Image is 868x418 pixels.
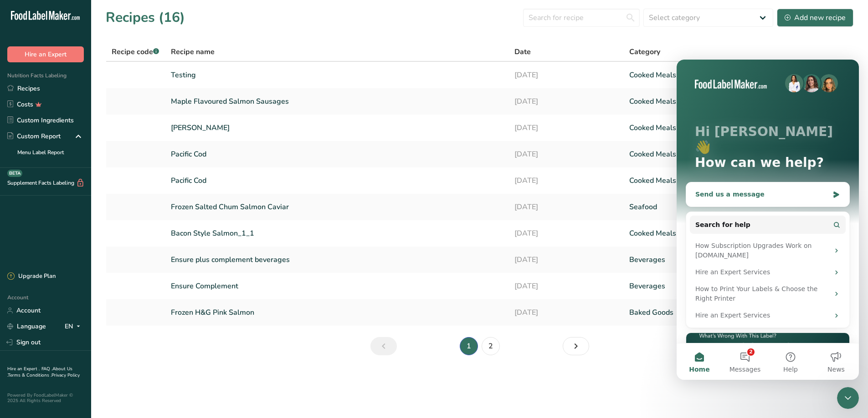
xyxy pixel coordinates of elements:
iframe: Intercom live chat [837,387,859,409]
span: Home [12,307,33,313]
button: Messages [46,284,91,320]
a: Testing [171,65,504,85]
a: Cooked Meals, Salads, & Sauces [629,65,809,85]
a: [DATE] [514,197,618,217]
a: [DATE] [514,65,618,85]
div: Add new recipe [785,12,846,23]
span: Recipe name [171,46,215,57]
a: Frozen Salted Chum Salmon Caviar [171,197,504,217]
a: Privacy Policy [51,372,80,378]
a: [DATE] [514,92,618,111]
h1: Recipes (16) [106,7,185,28]
a: Previous page [370,337,397,355]
a: [DATE] [514,250,618,269]
img: [Free Webinar] What's wrong with this Label? [10,273,173,337]
a: Cooked Meals, Salads, & Sauces [629,171,809,190]
span: Category [629,46,660,57]
a: Pacific Cod [171,171,504,190]
div: [Free Webinar] What's wrong with this Label? [9,273,173,388]
div: Custom Report [7,131,61,141]
a: [DATE] [514,171,618,190]
a: Baked Goods [629,303,809,322]
a: Seafood [629,197,809,217]
a: [DATE] [514,118,618,137]
button: Add new recipe [777,9,853,27]
a: [DATE] [514,224,618,243]
span: Date [514,46,531,57]
a: FAQ . [41,366,52,372]
a: Maple Flavoured Salmon Sausages [171,92,504,111]
a: [DATE] [514,303,618,322]
button: Hire an Expert [7,46,84,62]
a: Frozen H&G Pink Salmon [171,303,504,322]
a: Hire an Expert . [7,366,40,372]
button: News [137,284,182,320]
span: Recipe code [112,47,159,57]
span: Help [107,307,121,313]
a: Pacific Cod [171,145,504,164]
a: Cooked Meals, Salads, & Sauces [629,224,809,243]
a: Beverages [629,277,809,296]
a: [DATE] [514,145,618,164]
span: Messages [53,307,84,313]
a: Terms & Conditions . [8,372,51,378]
iframe: Intercom live chat [677,60,859,380]
div: Upgrade Plan [7,272,56,281]
a: Bacon Style Salmon_1_1 [171,224,504,243]
a: Ensure Complement [171,277,504,296]
a: Next page [563,337,589,355]
a: Cooked Meals, Salads, & Sauces [629,145,809,164]
a: Ensure plus complement beverages [171,250,504,269]
a: Beverages [629,250,809,269]
button: Help [91,284,137,320]
a: Page 2. [482,337,500,355]
div: EN [65,321,84,332]
input: Search for recipe [523,9,640,27]
div: BETA [7,170,22,177]
a: About Us . [7,366,72,378]
a: [DATE] [514,277,618,296]
a: Language [7,318,46,334]
a: [PERSON_NAME] [171,118,504,137]
a: Cooked Meals, Salads, & Sauces [629,118,809,137]
span: News [151,307,168,313]
a: Cooked Meals, Salads, & Sauces [629,92,809,111]
div: Powered By FoodLabelMaker © 2025 All Rights Reserved [7,393,84,403]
